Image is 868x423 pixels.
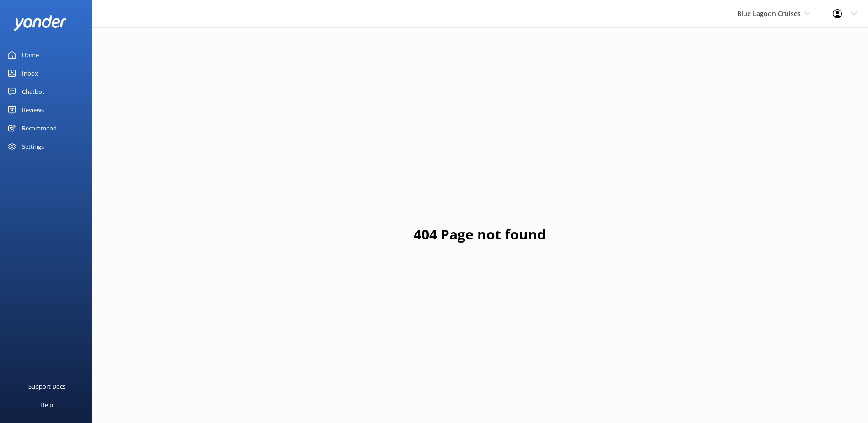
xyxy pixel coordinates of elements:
[737,9,801,18] span: Blue Lagoon Cruises
[14,15,66,30] img: yonder-white-logo.png
[28,377,65,396] div: Support Docs
[22,64,38,82] div: Inbox
[40,396,53,414] div: Help
[414,223,546,245] h1: 404 Page not found
[22,137,44,156] div: Settings
[22,82,44,101] div: Chatbot
[22,119,57,137] div: Recommend
[22,101,44,119] div: Reviews
[22,46,39,64] div: Home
